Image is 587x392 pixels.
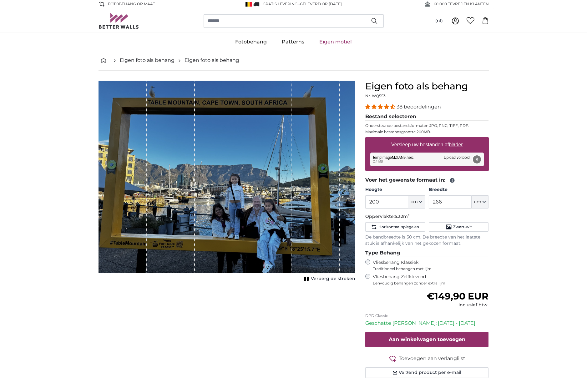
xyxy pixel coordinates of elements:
[245,2,252,7] img: België
[373,259,477,271] label: Vliesbehang Klassiek
[365,222,425,232] button: Horizontaal spiegelen
[427,290,488,302] span: €149,90 EUR
[373,266,477,271] span: Traditioneel behangen met lijm
[429,187,488,193] label: Breedte
[429,222,488,232] button: Zwart-wit
[312,34,360,50] a: Eigen motief
[408,195,425,209] button: cm
[263,2,298,6] span: GRATIS levering!
[365,113,489,121] legend: Bestand selecteren
[99,50,489,71] nav: breadcrumbs
[365,123,489,128] p: Ondersteunde bestandsformaten JPG, PNG, TIFF, PDF.
[99,81,355,283] div: 1 of 1
[430,15,448,27] button: (nl)
[411,199,418,205] span: cm
[300,2,342,6] span: Geleverd op [DATE]
[365,129,489,134] p: Maximale bestandsgrootte 200MB.
[427,302,488,308] div: Inclusief btw.
[365,187,425,193] label: Hoogte
[298,2,342,6] span: -
[365,81,489,92] h1: Eigen foto als behang
[365,332,489,347] button: Aan winkelwagen toevoegen
[389,138,465,151] label: Versleep uw bestanden of
[373,281,489,286] span: Eenvoudig behangen zonder extra lijm
[449,142,463,147] u: blader
[365,313,489,318] p: DPD Classic
[365,234,489,247] p: De bandbreedte is 50 cm. De breedte van het laatste stuk is afhankelijk van het gekozen formaat.
[453,224,472,229] span: Zwart-wit
[365,319,489,327] p: Geschatte [PERSON_NAME]: [DATE] - [DATE]
[302,274,355,283] button: Verberg de stroken
[378,224,419,229] span: Horizontaal spiegelen
[365,214,489,220] p: Oppervlakte:
[365,104,397,110] span: 4.34 stars
[365,354,489,362] button: Toevoegen aan verlanglijst
[365,93,386,98] span: Nr. WQ553
[120,57,175,64] a: Eigen foto als behang
[274,34,312,50] a: Patterns
[228,34,274,50] a: Fotobehang
[365,176,489,184] legend: Voer het gewenste formaat in:
[365,367,489,378] button: Verzend product per e-mail
[397,104,441,110] span: 38 beoordelingen
[365,249,489,257] legend: Type Behang
[389,336,465,342] span: Aan winkelwagen toevoegen
[472,195,488,209] button: cm
[434,1,489,7] span: 60.000 TEVREDEN KLANTEN
[373,274,489,286] label: Vliesbehang Zelfklevend
[185,57,239,64] a: Eigen foto als behang
[108,1,155,7] span: FOTOBEHANG OP MAAT
[99,13,139,29] img: Betterwalls
[395,214,410,219] span: 5.32m²
[311,276,355,282] span: Verberg de stroken
[474,199,481,205] span: cm
[399,355,465,362] span: Toevoegen aan verlanglijst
